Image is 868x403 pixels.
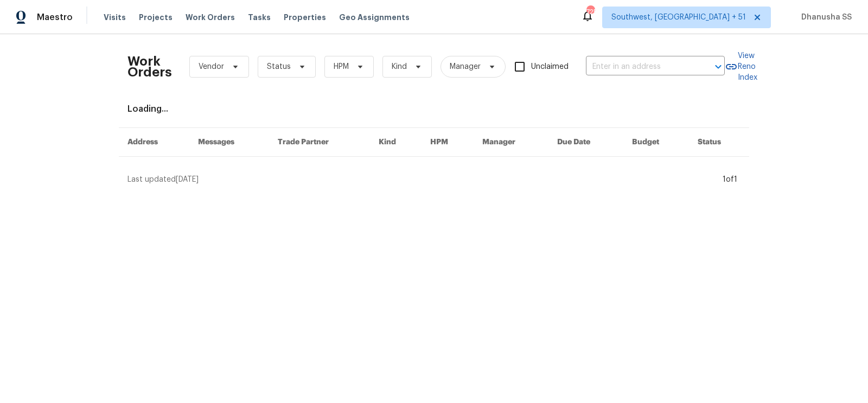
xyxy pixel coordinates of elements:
th: Messages [189,128,269,157]
th: Manager [474,128,548,157]
th: Budget [623,128,689,157]
div: 1 of 1 [723,174,737,185]
span: Manager [450,61,481,72]
div: Loading... [127,104,741,114]
span: Dhanusha SS [797,12,852,23]
span: HPM [334,61,349,72]
span: Southwest, [GEOGRAPHIC_DATA] + 51 [611,12,746,23]
span: Unclaimed [531,61,569,73]
button: Open [711,59,726,74]
span: Maestro [37,12,73,23]
th: HPM [422,128,474,157]
th: Trade Partner [269,128,371,157]
th: Due Date [548,128,623,157]
th: Status [689,128,749,157]
span: Vendor [199,61,224,72]
input: Enter in an address [586,59,694,75]
div: 725 [586,7,594,17]
a: View Reno Index [725,50,757,83]
span: [DATE] [176,176,199,183]
h2: Work Orders [127,56,172,78]
span: Properties [284,12,326,23]
span: Work Orders [186,12,235,23]
span: Visits [104,12,126,23]
span: Projects [139,12,173,23]
span: Geo Assignments [339,12,410,23]
span: Kind [392,61,407,72]
div: Last updated [127,174,719,185]
span: Tasks [248,14,271,21]
span: Status [267,61,291,72]
th: Kind [370,128,422,157]
th: Address [119,128,189,157]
